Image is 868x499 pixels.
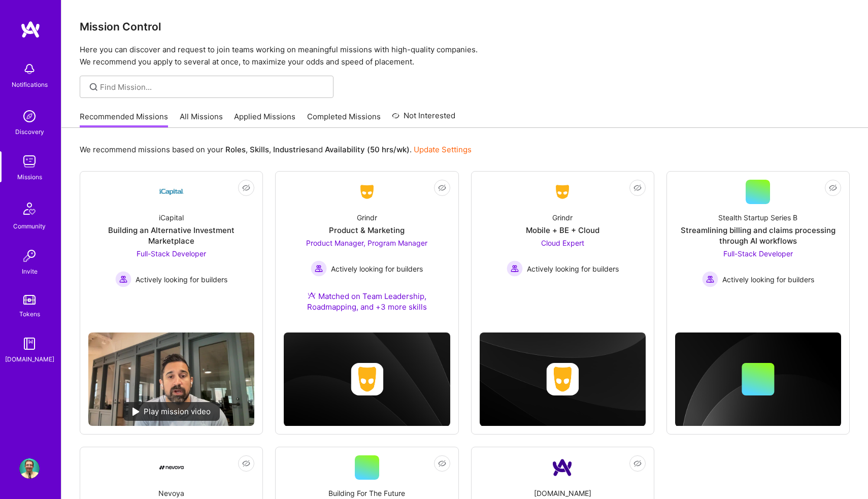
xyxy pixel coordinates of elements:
[438,184,446,192] i: icon EyeClosed
[311,260,327,277] img: Actively looking for builders
[17,196,42,221] img: Community
[723,249,793,258] span: Full-Stack Developer
[13,221,46,231] div: Community
[541,239,584,247] span: Cloud Expert
[15,126,44,137] div: Discovery
[306,239,427,247] span: Product Manager, Program Manager
[829,184,837,192] i: icon EyeClosed
[702,271,718,287] img: Actively looking for builders
[22,266,38,277] div: Invite
[357,212,377,223] div: Grindr
[438,459,446,468] i: icon EyeClosed
[550,183,575,201] img: Company Logo
[675,332,841,427] img: cover
[242,184,250,192] i: icon EyeClosed
[234,111,295,128] a: Applied Missions
[136,274,227,285] span: Actively looking for builders
[526,225,599,236] div: Mobile + BE + Cloud
[480,180,646,299] a: Company LogoGrindrMobile + BE + CloudCloud Expert Actively looking for buildersActively looking f...
[123,402,220,421] div: Play mission video
[250,145,269,154] b: Skills
[158,488,184,498] div: Nevoya
[180,111,223,128] a: All Missions
[675,180,841,299] a: Stealth Startup Series BStreamlining billing and claims processing through AI workflowsFull-Stack...
[80,20,850,33] h3: Mission Control
[17,172,42,182] div: Missions
[115,271,131,287] img: Actively looking for builders
[159,180,184,204] img: Company Logo
[527,263,619,274] span: Actively looking for builders
[225,145,246,154] b: Roles
[19,151,40,172] img: teamwork
[242,459,250,468] i: icon EyeClosed
[80,144,472,155] p: We recommend missions based on your , , and .
[331,263,423,274] span: Actively looking for builders
[19,458,40,479] img: User Avatar
[88,81,99,93] i: icon SearchGrey
[19,309,40,319] div: Tokens
[159,212,184,223] div: iCapital
[80,111,168,128] a: Recommended Missions
[19,246,40,266] img: Invite
[328,488,405,498] div: Building For The Future
[132,408,140,416] img: play
[88,332,254,426] img: No Mission
[5,354,54,364] div: [DOMAIN_NAME]
[308,291,316,300] img: Ateam Purple Icon
[355,183,379,201] img: Company Logo
[325,145,410,154] b: Availability (50 hrs/wk)
[546,363,579,395] img: Company logo
[80,44,850,68] p: Here you can discover and request to join teams working on meaningful missions with high-quality ...
[88,225,254,246] div: Building an Alternative Investment Marketplace
[159,465,184,470] img: Company Logo
[633,459,642,468] i: icon EyeClosed
[284,291,450,312] div: Matched on Team Leadership, Roadmapping, and +3 more skills
[19,106,40,126] img: discovery
[675,225,841,246] div: Streamlining billing and claims processing through AI workflows
[722,274,814,285] span: Actively looking for builders
[414,145,472,154] a: Update Settings
[19,334,40,354] img: guide book
[392,110,455,128] a: Not Interested
[507,260,523,277] img: Actively looking for builders
[307,111,381,128] a: Completed Missions
[12,79,48,90] div: Notifications
[20,20,41,39] img: logo
[329,225,405,236] div: Product & Marketing
[88,180,254,324] a: Company LogoiCapitalBuilding an Alternative Investment MarketplaceFull-Stack Developer Actively l...
[351,363,383,395] img: Company logo
[100,82,326,92] input: Find Mission...
[284,180,450,324] a: Company LogoGrindrProduct & MarketingProduct Manager, Program Manager Actively looking for builde...
[718,212,797,223] div: Stealth Startup Series B
[550,455,575,480] img: Company Logo
[273,145,310,154] b: Industries
[137,249,206,258] span: Full-Stack Developer
[552,212,573,223] div: Grindr
[633,184,642,192] i: icon EyeClosed
[19,59,40,79] img: bell
[534,488,591,498] div: [DOMAIN_NAME]
[480,332,646,426] img: cover
[23,295,36,305] img: tokens
[284,332,450,426] img: cover
[17,458,42,479] a: User Avatar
